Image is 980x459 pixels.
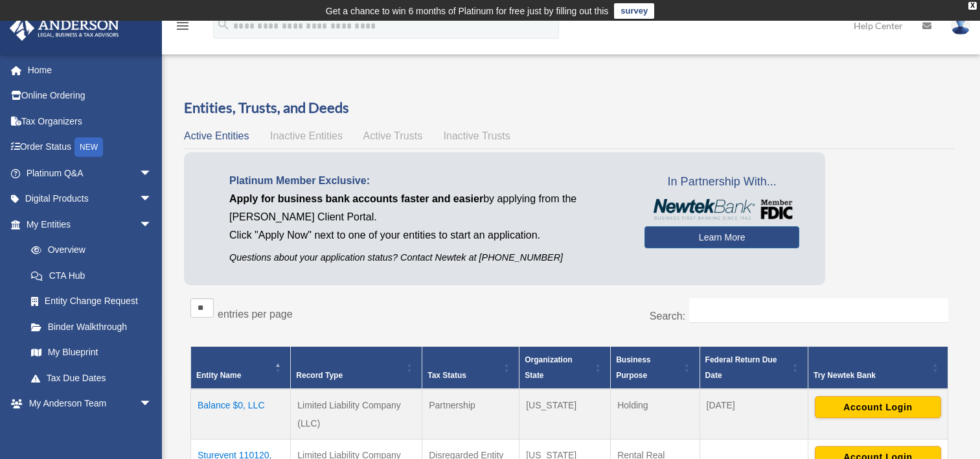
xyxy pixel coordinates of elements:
[18,263,165,288] a: CTA Hub
[651,199,793,220] img: NewtekBankLogoSM.png
[18,365,165,391] a: Tax Due Dates
[196,371,241,380] span: Entity Name
[9,391,172,417] a: My Anderson Teamarrow_drop_down
[427,371,466,380] span: Tax Status
[700,389,808,440] td: [DATE]
[229,193,483,204] span: Apply for business bank accounts faster and easier
[9,160,172,186] a: Platinum Q&Aarrow_drop_down
[296,371,343,380] span: Record Type
[519,346,611,389] th: Organization State: Activate to sort
[444,130,510,141] span: Inactive Trusts
[422,389,519,440] td: Partnership
[9,186,172,212] a: Digital Productsarrow_drop_down
[9,57,172,83] a: Home
[326,3,609,19] div: Get a chance to win 6 months of Platinum for free just by filling out this
[139,186,165,213] span: arrow_drop_down
[611,389,700,440] td: Holding
[611,346,700,389] th: Business Purpose: Activate to sort
[175,23,190,34] a: menu
[18,288,165,314] a: Entity Change Request
[363,130,423,141] span: Active Trusts
[519,389,611,440] td: [US_STATE]
[9,134,172,161] a: Order StatusNEW
[229,190,625,226] p: by applying from the [PERSON_NAME] Client Portal.
[184,130,249,141] span: Active Entities
[191,389,291,440] td: Balance $0, LLC
[216,18,231,32] i: search
[18,340,165,366] a: My Blueprint
[229,250,625,266] p: Questions about your application status? Contact Newtek at [PHONE_NUMBER]
[525,355,572,380] span: Organization State
[18,237,159,263] a: Overview
[184,98,955,118] h3: Entities, Trusts, and Deeds
[815,396,941,418] button: Account Login
[650,311,685,322] label: Search:
[422,346,519,389] th: Tax Status: Activate to sort
[700,346,808,389] th: Federal Return Due Date: Activate to sort
[644,172,799,193] span: In Partnership With...
[9,83,172,109] a: Online Ordering
[644,226,799,248] a: Learn More
[6,16,123,41] img: Anderson Advisors Platinum Portal
[270,130,343,141] span: Inactive Entities
[705,355,777,380] span: Federal Return Due Date
[9,211,165,237] a: My Entitiesarrow_drop_down
[229,172,625,190] p: Platinum Member Exclusive:
[9,108,172,134] a: Tax Organizers
[968,2,977,10] div: close
[291,389,422,440] td: Limited Liability Company (LLC)
[74,137,103,157] div: NEW
[951,16,970,35] img: User Pic
[815,401,941,412] a: Account Login
[175,18,190,34] i: menu
[18,314,165,340] a: Binder Walkthrough
[139,391,165,418] span: arrow_drop_down
[229,226,625,244] p: Click "Apply Now" next to one of your entities to start an application.
[808,346,948,389] th: Try Newtek Bank : Activate to sort
[139,211,165,238] span: arrow_drop_down
[814,368,928,383] div: Try Newtek Bank
[291,346,422,389] th: Record Type: Activate to sort
[616,355,650,380] span: Business Purpose
[139,160,165,187] span: arrow_drop_down
[218,309,293,320] label: entries per page
[614,3,654,19] a: survey
[191,346,291,389] th: Entity Name: Activate to invert sorting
